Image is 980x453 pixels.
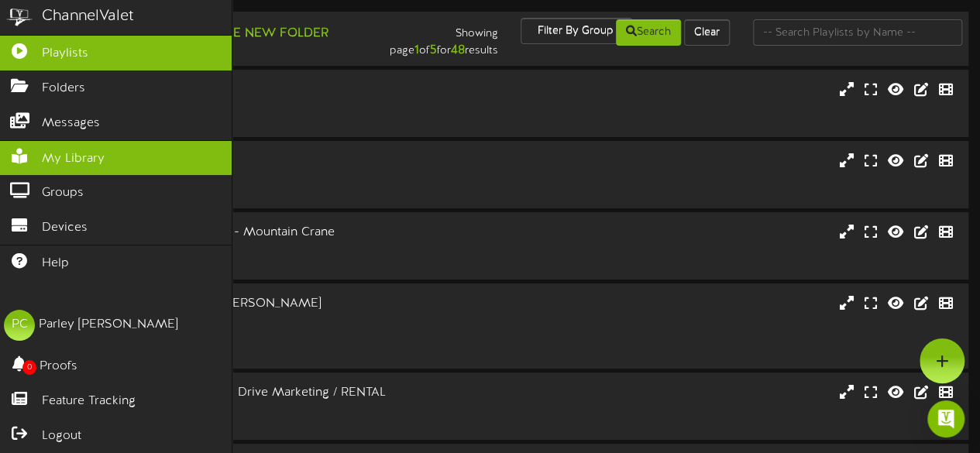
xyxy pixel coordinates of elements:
[616,19,681,46] button: Search
[927,400,965,438] div: Open Intercom Messenger
[62,170,421,184] div: Landscape ( 16:9 )
[42,219,88,237] span: Devices
[521,18,632,44] button: Filter By Group
[62,255,421,268] div: # 10045
[42,45,88,63] span: Playlists
[429,43,436,57] strong: 5
[62,153,421,170] div: [PERSON_NAME] Suite B
[62,224,421,242] div: [PERSON_NAME] Suite C - Mountain Crane
[62,99,421,112] div: Landscape ( 16:9 )
[42,393,136,410] span: Feature Tracking
[62,81,421,99] div: [PERSON_NAME] Suite A
[179,24,333,43] button: Create New Folder
[42,427,81,445] span: Logout
[355,18,510,60] div: Showing page of for results
[42,184,84,202] span: Groups
[42,255,69,273] span: Help
[62,242,421,255] div: Landscape ( 16:9 )
[684,19,730,46] button: Clear
[62,184,421,197] div: # 10044
[4,310,35,341] div: PC
[62,295,421,331] div: [PERSON_NAME] Suite [PERSON_NAME] [PERSON_NAME]
[62,344,421,357] div: # 10046
[39,316,178,334] div: Parley [PERSON_NAME]
[450,43,464,57] strong: 48
[42,115,100,132] span: Messages
[42,80,85,98] span: Folders
[753,19,962,46] input: -- Search Playlists by Name --
[42,150,105,168] span: My Library
[40,358,77,376] span: Proofs
[62,112,421,125] div: # 10043
[42,5,134,28] div: ChannelValet
[62,415,421,428] div: # 9994
[62,384,421,402] div: Level 4 - Suite 1 External - Drive Marketing / RENTAL
[22,360,36,375] span: 0
[62,331,421,344] div: Landscape ( 16:9 )
[62,402,421,415] div: Landscape ( 16:9 )
[414,43,418,57] strong: 1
